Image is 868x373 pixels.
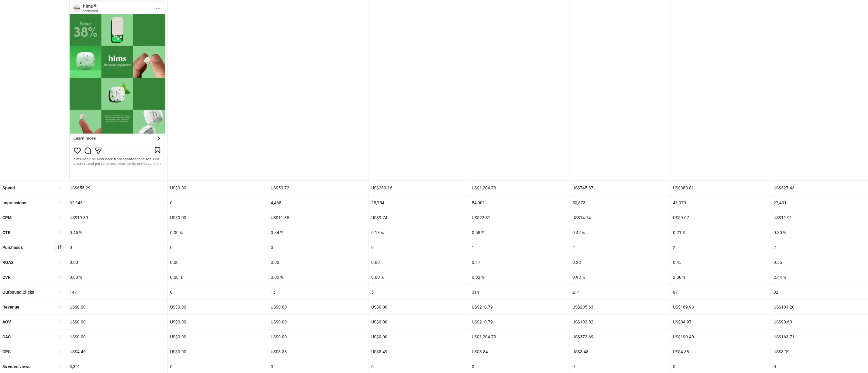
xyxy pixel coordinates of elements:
div: 0 [168,240,268,255]
b: Purchases [2,245,23,250]
span: sort-ascending [57,185,62,190]
div: US$169.93 [671,300,771,314]
div: US$1,204.70 [469,330,570,344]
div: US$3.38 [268,344,369,359]
b: Spend [2,185,15,190]
div: US$0.00 [168,300,268,314]
div: US$22.31 [469,210,570,225]
div: 0.42 % [570,225,670,240]
div: 0.17 [469,255,570,270]
div: 0.58 % [469,225,570,240]
b: CPC [2,349,11,354]
div: 0.28 [570,255,670,270]
div: US$19.89 [67,210,167,225]
div: US$11.35 [268,210,369,225]
div: US$0.00 [67,330,167,344]
b: Outbound Clicks [2,290,34,295]
div: US$210.79 [469,315,570,329]
span: sort-ascending [57,290,62,294]
div: US$5.49 [369,344,469,359]
div: 54,001 [469,195,570,210]
div: 214 [570,285,670,299]
div: 0.21 % [671,225,771,240]
div: US$0.00 [268,300,369,314]
span: sort-ascending [57,364,62,369]
div: US$0.00 [168,344,268,359]
span: sort-ascending [57,245,62,249]
div: US$1,204.70 [469,181,570,195]
b: AOV [2,319,11,324]
div: 0 [168,195,268,210]
b: CTR [2,230,11,235]
div: 0 [67,240,167,255]
div: 0.00 % [168,225,268,240]
div: US$0.00 [168,315,268,329]
b: ROAS [2,260,14,265]
div: 0.00 % [369,270,469,285]
div: 147 [67,285,167,299]
div: 28,754 [369,195,469,210]
div: 0.00 [268,255,369,270]
div: 0.00 % [168,270,268,285]
b: CPM [2,215,12,220]
div: US$0.00 [168,210,268,225]
div: 2 [671,240,771,255]
div: US$745.37 [570,181,670,195]
div: US$4.38 [671,344,771,359]
div: US$4.46 [67,344,167,359]
div: 0.45 % [67,225,167,240]
div: US$0.00 [168,330,268,344]
div: 0.93 % [570,270,670,285]
div: 0 [168,285,268,299]
div: 0 [369,240,469,255]
div: 314 [469,285,570,299]
div: US$0.00 [369,330,469,344]
div: 0.00 % [67,270,167,285]
div: 15 [268,285,369,299]
span: sort-ascending [57,335,62,339]
div: 0.45 [671,255,771,270]
div: 0 [268,240,369,255]
div: US$102.82 [570,315,670,329]
span: sort-ascending [57,230,62,234]
div: 0.00 [67,255,167,270]
div: 0.00 % [268,270,369,285]
div: 32,945 [67,195,167,210]
span: sort-ascending [57,320,62,324]
div: US$0.00 [168,181,268,195]
div: 2 [570,240,670,255]
span: sort-ascending [57,350,62,354]
div: US$3.48 [570,344,670,359]
div: US$0.00 [369,300,469,314]
div: 0.32 % [469,270,570,285]
div: US$190.40 [671,330,771,344]
div: US$280.16 [369,181,469,195]
div: 50,573 [570,195,670,210]
div: 0.00 [168,255,268,270]
div: 87 [671,285,771,299]
div: 0.00 [369,255,469,270]
div: 0.18 % [369,225,469,240]
div: US$205.63 [570,300,670,314]
div: US$372.69 [570,330,670,344]
div: 4,468 [268,195,369,210]
b: Impressions [2,200,26,205]
div: US$84.97 [671,315,771,329]
div: 1 [469,240,570,255]
span: sort-ascending [57,275,62,279]
div: US$14.74 [570,210,670,225]
b: 3s video views [2,364,30,369]
div: US$3.84 [469,344,570,359]
b: Revenue [2,305,19,309]
span: sort-ascending [57,305,62,309]
div: US$0.00 [268,330,369,344]
b: CAC [2,334,11,339]
div: US$0.00 [268,315,369,329]
div: US$9.74 [369,210,469,225]
span: sort-ascending [57,200,62,205]
div: US$0.00 [369,315,469,329]
div: US$50.72 [268,181,369,195]
div: US$9.07 [671,210,771,225]
div: US$655.29 [67,181,167,195]
b: CVR [2,275,11,280]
